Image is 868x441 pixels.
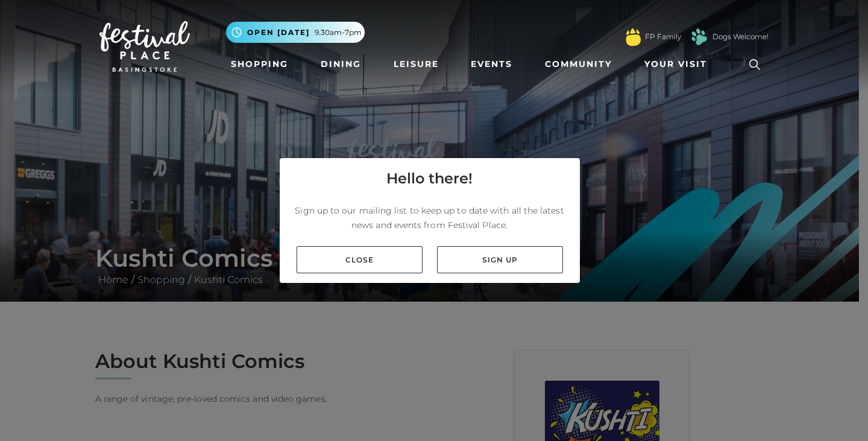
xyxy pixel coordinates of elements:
a: Events [466,53,517,75]
span: 9.30am-7pm [315,27,362,38]
span: Your Visit [644,58,707,71]
a: Shopping [226,53,293,75]
a: Sign up [437,246,563,273]
a: Dining [316,53,366,75]
a: Community [540,53,617,75]
a: Your Visit [640,53,718,75]
button: Open [DATE] 9.30am-7pm [226,22,365,43]
a: FP Family [645,31,681,42]
a: Leisure [389,53,444,75]
p: Sign up to our mailing list to keep up to date with all the latest news and events from Festival ... [289,203,570,232]
a: Dogs Welcome! [712,31,769,42]
span: Open [DATE] [247,27,310,38]
h4: Hello there! [386,168,473,189]
a: Close [297,246,423,273]
img: Festival Place Logo [99,21,190,72]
